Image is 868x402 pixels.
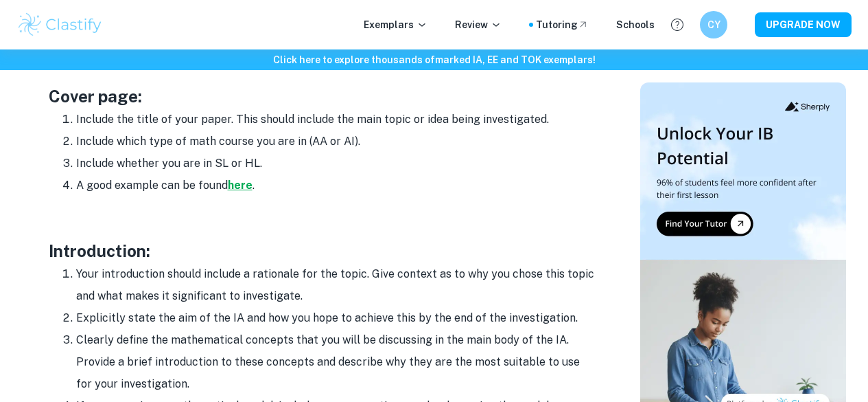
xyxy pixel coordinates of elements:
p: Exemplars [364,17,427,32]
li: Include the title of your paper. This should include the main topic or idea being investigated. [76,109,598,131]
li: Clearly define the mathematical concepts that you will be discussing in the main body of the IA. ... [76,329,598,395]
li: Explicitly state the aim of the IA and how you hope to achieve this by the end of the investigation. [76,307,598,329]
li: Include which type of math course you are in (AA or AI). [76,131,598,153]
h6: Click here to explore thousands of marked IA, EE and TOK exemplars ! [3,52,865,67]
a: Schools [616,17,655,32]
button: CY [700,11,727,38]
li: Your introduction should include a rationale for the topic. Give context as to why you chose this... [76,263,598,307]
button: Help and Feedback [666,13,689,36]
a: here [228,179,253,192]
a: Tutoring [536,17,589,32]
h3: Cover page: [49,84,598,109]
p: Review [455,17,502,32]
img: Clastify logo [16,11,104,38]
li: Include whether you are in SL or HL. [76,153,598,175]
h3: Introduction: [49,238,598,263]
button: UPGRADE NOW [755,12,852,37]
li: A good example can be found . [76,175,598,197]
h6: CY [706,17,722,32]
